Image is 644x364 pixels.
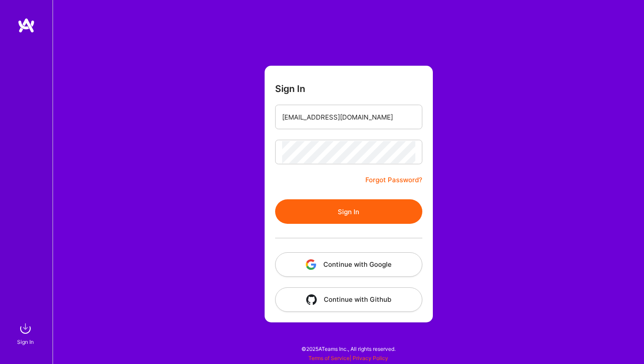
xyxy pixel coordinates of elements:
[275,287,422,312] button: Continue with Github
[18,320,34,346] a: sign inSign In
[306,294,317,305] img: icon
[53,338,644,360] div: © 2025 ATeams Inc., All rights reserved.
[17,337,34,346] div: Sign In
[306,259,316,270] img: icon
[365,175,422,185] a: Forgot Password?
[17,320,34,337] img: sign in
[275,252,422,277] button: Continue with Google
[18,18,35,33] img: logo
[353,355,388,361] a: Privacy Policy
[308,355,350,361] a: Terms of Service
[308,355,388,361] span: |
[275,83,305,94] h3: Sign In
[282,106,415,128] input: Email...
[275,199,422,224] button: Sign In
